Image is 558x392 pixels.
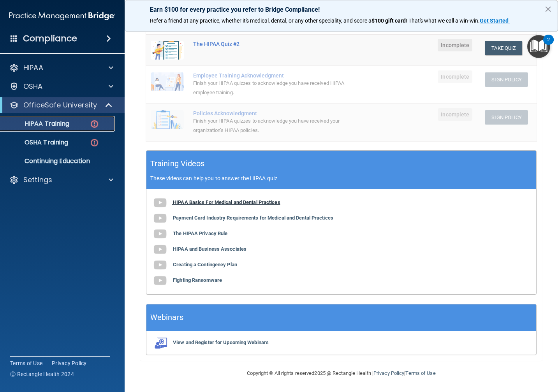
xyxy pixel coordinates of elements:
div: Policies Acknowledgment [193,110,358,116]
span: ! That's what we call a win-win. [406,18,480,24]
img: danger-circle.6113f641.png [90,119,99,129]
h4: Compliance [23,33,77,44]
button: Sign Policy [485,72,528,87]
a: Terms of Use [10,359,42,367]
span: Incomplete [438,108,472,121]
a: Terms of Use [405,370,435,376]
a: Settings [9,175,113,185]
div: Copyright © All rights reserved 2025 @ Rectangle Health | | [199,361,484,386]
div: Finish your HIPAA quizzes to acknowledge you have received your organization’s HIPAA policies. [193,116,358,135]
b: HIPAA and Business Associates [173,246,246,252]
a: OfficeSafe University [9,100,113,110]
div: 2 [547,40,550,50]
a: OSHA [9,82,113,91]
b: Payment Card Industry Requirements for Medical and Dental Practices [173,215,333,221]
p: HIPAA Training [5,120,69,128]
b: View and Register for Upcoming Webinars [173,339,269,345]
p: OfficeSafe University [23,100,97,110]
img: gray_youtube_icon.38fcd6cc.png [152,211,168,226]
b: HIPAA Basics For Medical and Dental Practices [173,199,280,205]
button: Open Resource Center, 2 new notifications [527,35,550,58]
img: PMB logo [9,8,115,24]
img: gray_youtube_icon.38fcd6cc.png [152,242,168,257]
img: danger-circle.6113f641.png [90,138,99,148]
p: Settings [23,175,52,185]
button: Sign Policy [485,110,528,125]
p: HIPAA [23,63,43,72]
a: Get Started [480,18,510,24]
button: Take Quiz [485,41,522,55]
span: Incomplete [438,70,472,83]
img: gray_youtube_icon.38fcd6cc.png [152,273,168,288]
img: gray_youtube_icon.38fcd6cc.png [152,257,168,273]
b: The HIPAA Privacy Rule [173,230,227,236]
img: gray_youtube_icon.38fcd6cc.png [152,195,168,211]
span: Incomplete [438,39,472,51]
p: OSHA [23,82,43,91]
span: Refer a friend at any practice, whether it's medical, dental, or any other speciality, and score a [150,18,371,24]
div: The HIPAA Quiz #2 [193,41,358,47]
div: Employee Training Acknowledgment [193,72,358,79]
div: Finish your HIPAA quizzes to acknowledge you have received HIPAA employee training. [193,79,358,97]
img: gray_youtube_icon.38fcd6cc.png [152,226,168,242]
a: Privacy Policy [373,370,404,376]
button: Close [544,3,552,15]
span: Ⓒ Rectangle Health 2024 [10,370,74,378]
p: Earn $100 for every practice you refer to Bridge Compliance! [150,6,533,13]
img: webinarIcon.c7ebbf15.png [152,337,168,349]
p: OSHA Training [5,139,68,146]
h5: Webinars [150,311,183,324]
strong: Get Started [480,18,509,24]
a: HIPAA [9,63,113,72]
h5: Training Videos [150,157,205,171]
p: These videos can help you to answer the HIPAA quiz [150,175,532,181]
strong: $100 gift card [371,18,406,24]
b: Creating a Contingency Plan [173,262,237,267]
b: Fighting Ransomware [173,277,222,283]
a: Privacy Policy [52,359,87,367]
p: Continuing Education [5,157,111,165]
